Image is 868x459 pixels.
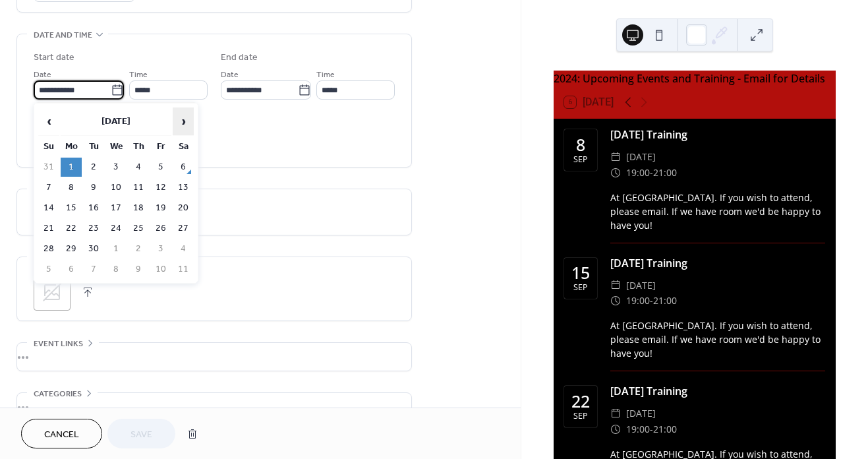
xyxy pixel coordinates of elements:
td: 28 [38,239,59,259]
td: 8 [105,260,127,279]
span: - [650,293,653,309]
div: [DATE] Training [610,255,825,271]
td: 13 [173,178,194,197]
td: 5 [150,158,171,177]
td: 15 [61,199,82,218]
td: 19 [150,199,171,218]
span: Date [221,68,239,82]
span: Date [34,68,51,82]
div: Start date [34,51,74,65]
td: 26 [150,219,171,238]
td: 8 [61,178,82,197]
td: 9 [83,178,104,197]
td: 23 [83,219,104,238]
span: - [650,421,653,437]
td: 7 [83,260,104,279]
span: - [650,165,653,181]
span: 19:00 [626,421,650,437]
div: ​ [610,293,621,309]
span: [DATE] [626,149,656,165]
td: 17 [105,199,127,218]
td: 18 [128,199,149,218]
div: ​ [610,278,621,293]
th: [DATE] [61,107,171,136]
td: 10 [105,178,127,197]
td: 21 [38,219,59,238]
th: Th [128,137,149,156]
td: 11 [128,178,149,197]
td: 11 [173,260,194,279]
span: Event links [34,337,83,351]
td: 27 [173,219,194,238]
td: 16 [83,199,104,218]
span: 19:00 [626,293,650,309]
td: 2 [83,158,104,177]
div: 2024: Upcoming Events and Training - Email for Details [554,71,836,86]
td: 14 [38,199,59,218]
td: 3 [150,239,171,259]
div: ​ [610,406,621,421]
span: Time [316,68,335,82]
td: 12 [150,178,171,197]
td: 4 [128,158,149,177]
div: 15 [571,264,590,281]
td: 24 [105,219,127,238]
td: 4 [173,239,194,259]
td: 10 [150,260,171,279]
th: Su [38,137,59,156]
div: ••• [17,393,411,421]
span: 19:00 [626,165,650,181]
span: Categories [34,387,82,401]
div: ​ [610,165,621,181]
td: 31 [38,158,59,177]
span: Date and time [34,28,92,42]
div: ​ [610,421,621,437]
td: 7 [38,178,59,197]
td: 22 [61,219,82,238]
th: Mo [61,137,82,156]
th: Tu [83,137,104,156]
td: 6 [173,158,194,177]
div: ​ [610,149,621,165]
td: 1 [105,239,127,259]
th: We [105,137,127,156]
div: Sep [573,412,588,421]
div: ••• [17,343,411,371]
td: 29 [61,239,82,259]
td: 5 [38,260,59,279]
span: Cancel [44,428,79,442]
button: Cancel [21,419,102,448]
td: 9 [128,260,149,279]
span: 21:00 [653,165,677,181]
td: 30 [83,239,104,259]
td: 6 [61,260,82,279]
span: 21:00 [653,421,677,437]
div: 8 [576,137,585,153]
div: At [GEOGRAPHIC_DATA]. If you wish to attend, please email. If we have room we'd be happy to have ... [610,319,825,360]
div: Sep [573,284,588,292]
span: 21:00 [653,293,677,309]
span: [DATE] [626,278,656,293]
span: › [173,108,193,135]
td: 25 [128,219,149,238]
div: [DATE] Training [610,383,825,399]
td: 2 [128,239,149,259]
th: Sa [173,137,194,156]
td: 3 [105,158,127,177]
div: 22 [571,393,590,410]
th: Fr [150,137,171,156]
div: [DATE] Training [610,127,825,142]
div: Sep [573,156,588,164]
div: ; [34,274,71,311]
span: [DATE] [626,406,656,421]
td: 20 [173,199,194,218]
div: At [GEOGRAPHIC_DATA]. If you wish to attend, please email. If we have room we'd be happy to have ... [610,191,825,232]
td: 1 [61,158,82,177]
div: End date [221,51,258,65]
span: Time [129,68,148,82]
span: ‹ [39,108,59,135]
